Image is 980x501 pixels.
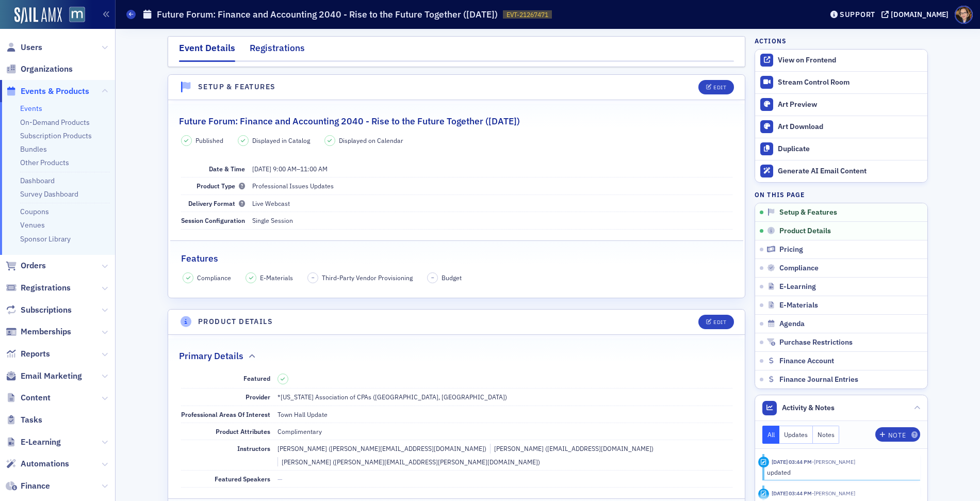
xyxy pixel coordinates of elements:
div: Event Details [179,41,235,62]
span: Content [21,392,51,403]
a: Automations [6,458,69,470]
button: Duplicate [755,138,927,160]
span: Finance Account [779,357,834,366]
h4: Actions [755,36,787,45]
a: Tasks [6,414,42,426]
a: Other Products [20,158,69,167]
span: Subscriptions [21,304,72,316]
h4: On this page [755,190,928,199]
span: E-Materials [779,301,818,310]
a: Subscriptions [6,304,72,316]
div: Edit [713,85,726,90]
div: [DOMAIN_NAME] [891,10,949,19]
span: Profile [955,6,973,24]
span: – [431,274,434,281]
h2: Primary Details [179,349,243,363]
a: Events & Products [6,86,89,97]
span: Organizations [21,63,73,75]
h2: Features [181,252,218,265]
span: Activity & Notes [782,402,835,413]
span: Session Configuration [181,216,245,224]
div: Complimentary [277,427,322,436]
div: Generate AI Email Content [778,167,922,176]
span: Product Details [779,227,831,236]
span: Users [21,42,42,53]
div: Art Preview [778,100,922,109]
a: Orders [6,260,46,271]
a: Dashboard [20,176,55,185]
h4: Setup & Features [198,82,275,92]
button: Note [875,427,920,442]
div: Edit [713,319,726,325]
span: E-Learning [21,437,61,448]
span: Finance Journal Entries [779,375,858,384]
div: [PERSON_NAME] ([PERSON_NAME][EMAIL_ADDRESS][PERSON_NAME][DOMAIN_NAME]) [277,457,540,466]
span: Featured [243,374,270,382]
a: View on Frontend [755,50,927,71]
span: Memberships [21,326,71,337]
button: [DOMAIN_NAME] [881,11,952,18]
a: Sponsor Library [20,234,71,244]
button: Updates [779,426,813,444]
a: Registrations [6,282,71,294]
span: Setup & Features [779,208,837,217]
button: Generate AI Email Content [755,160,927,182]
div: Support [840,10,875,19]
div: Update [758,457,769,467]
span: Third-Party Vendor Provisioning [322,273,413,282]
span: Professional Issues Updates [252,182,334,190]
time: 9:00 AM [273,165,297,173]
div: [PERSON_NAME] ([PERSON_NAME][EMAIL_ADDRESS][DOMAIN_NAME]) [277,444,486,453]
span: Reports [21,348,50,360]
a: Bundles [20,144,47,154]
a: Organizations [6,63,73,75]
a: Finance [6,480,50,492]
h1: Future Forum: Finance and Accounting 2040 - Rise to the Future Together ([DATE]) [157,8,498,21]
div: View on Frontend [778,56,922,65]
span: Pricing [779,245,803,254]
span: Purchase Restrictions [779,338,853,347]
span: Displayed in Catalog [252,136,310,145]
div: Town Hall Update [277,410,328,419]
div: [PERSON_NAME] ([EMAIL_ADDRESS][DOMAIN_NAME]) [490,444,654,453]
span: Product Type [197,182,245,190]
span: — [277,475,283,483]
a: Subscription Products [20,131,92,140]
span: E-Learning [779,282,816,292]
a: Survey Dashboard [20,189,78,199]
div: Art Download [778,122,922,132]
span: *[US_STATE] Association of CPAs ([GEOGRAPHIC_DATA], [GEOGRAPHIC_DATA]) [277,393,507,401]
a: Content [6,392,51,403]
span: Displayed on Calendar [339,136,403,145]
time: 11:00 AM [300,165,328,173]
span: Compliance [197,273,231,282]
a: On-Demand Products [20,118,90,127]
a: Reports [6,348,50,360]
span: E-Materials [260,273,293,282]
span: EVT-21267471 [507,10,548,19]
a: Users [6,42,42,53]
a: Art Preview [755,93,927,116]
a: Venues [20,220,45,230]
div: Note [888,432,906,438]
span: Compliance [779,264,819,273]
span: Provider [246,393,270,401]
button: Edit [698,315,734,329]
span: [DATE] [252,165,271,173]
span: Delivery Format [188,199,245,207]
span: Budget [442,273,462,282]
span: Tasks [21,414,42,426]
div: Duplicate [778,144,922,154]
a: E-Learning [6,437,61,448]
span: Orders [21,260,46,271]
span: Date & Time [209,165,245,173]
span: Featured Speakers [215,475,270,483]
div: Registrations [250,41,305,60]
span: Events & Products [21,86,89,97]
img: SailAMX [14,7,62,24]
span: Email Marketing [21,370,82,382]
span: Automations [21,458,69,470]
span: Product Attributes [216,427,270,435]
span: – [252,165,328,173]
span: Professional Areas Of Interest [181,410,270,418]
